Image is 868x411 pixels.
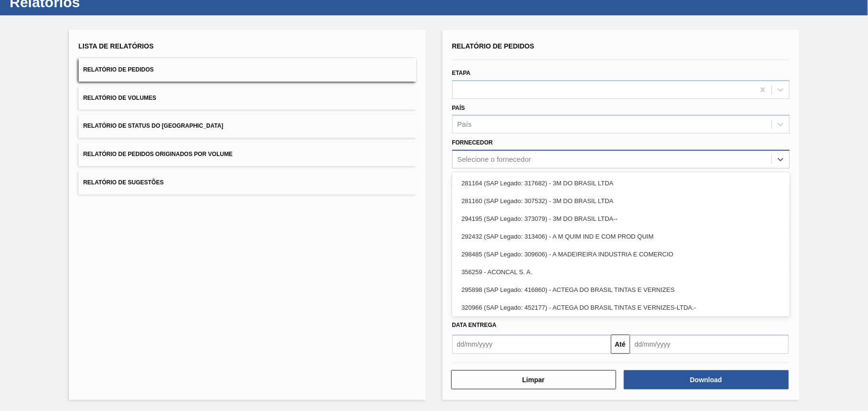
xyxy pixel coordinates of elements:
div: 281164 (SAP Legado: 317682) - 3M DO BRASIL LTDA [452,174,790,192]
span: Relatório de Sugestões [83,179,164,186]
button: Download [624,370,789,389]
div: 281160 (SAP Legado: 307532) - 3M DO BRASIL LTDA [452,192,790,210]
div: 320966 (SAP Legado: 452177) - ACTEGA DO BRASIL TINTAS E VERNIZES-LTDA.- [452,299,790,316]
span: Lista de Relatórios [79,42,154,50]
span: Relatório de Status do [GEOGRAPHIC_DATA] [83,122,223,129]
div: 298485 (SAP Legado: 309606) - A MADEIREIRA INDUSTRIA E COMERCIO [452,245,790,263]
div: País [457,121,472,129]
div: 292432 (SAP Legado: 313406) - A M QUIM IND E COM PROD QUIM [452,228,790,245]
input: dd/mm/yyyy [452,335,611,354]
button: Limpar [451,370,616,389]
label: País [452,105,465,111]
button: Relatório de Status do [GEOGRAPHIC_DATA] [79,114,416,138]
button: Relatório de Pedidos [79,58,416,82]
span: Relatório de Pedidos [452,42,535,50]
span: Relatório de Pedidos [83,66,154,73]
label: Fornecedor [452,139,493,146]
label: Etapa [452,70,471,76]
span: Data entrega [452,322,497,328]
span: Relatório de Volumes [83,95,156,101]
button: Relatório de Pedidos Originados por Volume [79,143,416,166]
div: 294195 (SAP Legado: 373079) - 3M DO BRASIL LTDA-- [452,210,790,228]
span: Relatório de Pedidos Originados por Volume [83,151,233,157]
button: Relatório de Sugestões [79,171,416,194]
button: Relatório de Volumes [79,86,416,110]
div: 295898 (SAP Legado: 416860) - ACTEGA DO BRASIL TINTAS E VERNIZES [452,281,790,299]
button: Até [611,335,630,354]
input: dd/mm/yyyy [630,335,789,354]
div: Selecione o fornecedor [457,156,531,164]
div: 356259 - ACONCAL S. A. [452,263,790,281]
